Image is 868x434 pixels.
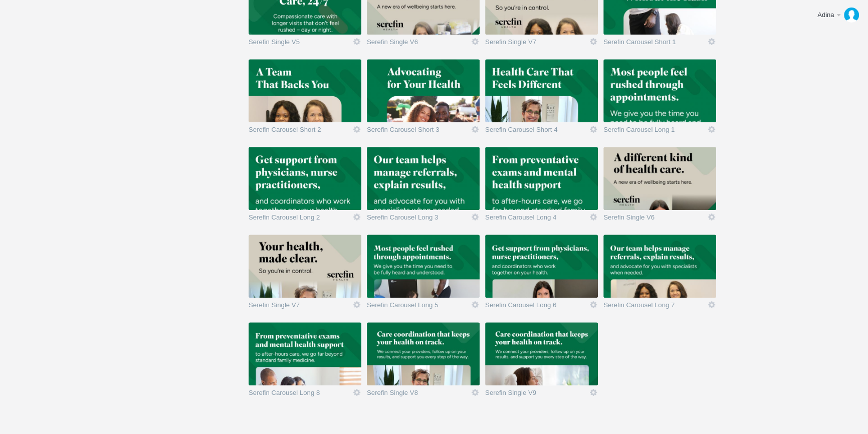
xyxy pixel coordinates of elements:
img: napkinmarketing_4qeeib_thumb.jpg [485,59,598,122]
a: Icon [707,125,716,134]
a: Icon [471,388,480,397]
div: Adina [817,10,835,20]
a: Serefin Carousel Short 4 [485,126,589,136]
a: Serefin Single V6 [603,214,707,224]
img: napkinmarketing_s7d46b_thumb.jpg [367,322,480,385]
a: Serefin Single V7 [249,302,352,312]
a: Serefin Single V9 [485,389,589,399]
img: napkinmarketing_yf63ep_thumb.jpg [249,322,361,385]
img: napkinmarketing_em8pah_thumb.jpg [485,322,598,385]
a: Serefin Carousel Short 3 [367,126,471,136]
a: Serefin Carousel Long 5 [367,302,471,312]
a: Icon [352,37,361,46]
a: Icon [352,212,361,222]
a: Serefin Single V7 [485,39,589,49]
a: Serefin Carousel Long 6 [485,302,589,312]
a: Icon [471,37,480,46]
a: Icon [707,300,716,309]
a: Icon [352,388,361,397]
a: Icon [352,300,361,309]
img: napkinmarketing_sd32d9_thumb.jpg [603,147,716,210]
img: napkinmarketing_plesa3_thumb.jpg [603,59,716,122]
img: napkinmarketing_52fz2g_thumb.jpg [249,235,361,298]
a: Icon [707,212,716,222]
a: Serefin Carousel Long 8 [249,389,352,399]
img: napkinmarketing_3dawje_thumb.jpg [249,59,361,122]
a: Icon [589,300,598,309]
a: Icon [352,125,361,134]
img: napkinmarketing_tawndq_thumb.jpg [367,59,480,122]
a: Serefin Carousel Long 7 [603,302,707,312]
a: Serefin Carousel Short 2 [249,126,352,136]
a: Icon [589,37,598,46]
img: napkinmarketing_1e14jx_thumb.jpg [485,235,598,298]
a: Serefin Single V6 [367,39,471,49]
a: Icon [589,212,598,222]
a: Icon [471,125,480,134]
a: Serefin Single V8 [367,389,471,399]
img: f4bd078af38d46133805870c386e97a8 [844,8,859,23]
a: Serefin Carousel Short 1 [603,39,707,49]
a: Serefin Carousel Long 1 [603,126,707,136]
a: Serefin Carousel Long 2 [249,214,352,224]
a: Icon [471,212,480,222]
a: Icon [589,125,598,134]
img: napkinmarketing_04zhsu_thumb.jpg [367,147,480,210]
a: Serefin Carousel Long 4 [485,214,589,224]
a: Adina [810,5,863,25]
img: napkinmarketing_e9br66_thumb.jpg [485,147,598,210]
a: Icon [589,388,598,397]
a: Icon [707,37,716,46]
img: napkinmarketing_8lb31m_thumb.jpg [249,147,361,210]
a: Serefin Single V5 [249,39,352,49]
img: napkinmarketing_sw6yrs_thumb.jpg [603,235,716,298]
a: Serefin Carousel Long 3 [367,214,471,224]
a: Icon [471,300,480,309]
img: napkinmarketing_w9ekxf_thumb.jpg [367,235,480,298]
